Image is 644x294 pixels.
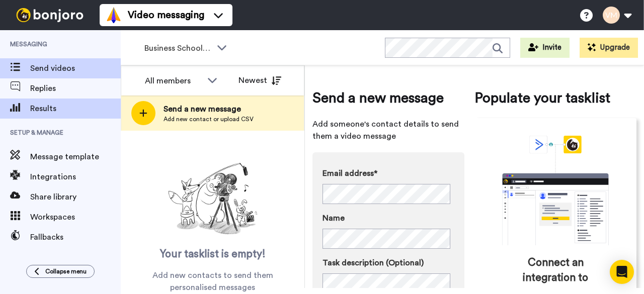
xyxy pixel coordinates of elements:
span: Video messaging [128,8,204,22]
div: All members [145,75,202,87]
span: Send a new message [164,103,254,115]
span: Fallbacks [30,231,121,243]
div: animation [480,136,631,245]
span: Populate your tasklist [474,88,636,108]
button: Upgrade [580,38,638,58]
span: Integrations [30,171,121,183]
span: Results [30,103,121,115]
span: Name [323,212,345,224]
label: Email address* [323,167,454,179]
span: Add someone's contact details to send them a video message [312,118,464,142]
span: Add new contact or upload CSV [164,115,254,123]
span: Replies [30,82,121,94]
button: Invite [520,38,570,58]
button: Collapse menu [26,265,95,278]
img: bj-logo-header-white.svg [12,8,88,22]
label: Task description (Optional) [323,257,454,269]
span: Message template [30,151,121,163]
img: vm-color.svg [106,7,122,23]
span: Share library [30,191,121,203]
img: ready-set-action.png [163,159,263,239]
span: Your tasklist is empty! [160,247,266,262]
span: Send a new message [312,88,464,108]
span: Collapse menu [45,267,87,275]
span: Business School 2025 [144,42,212,54]
span: Add new contacts to send them personalised messages [136,269,289,293]
div: Open Intercom Messenger [610,260,634,284]
span: Workspaces [30,211,121,223]
span: Send videos [30,62,121,74]
button: Newest [231,70,289,90]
